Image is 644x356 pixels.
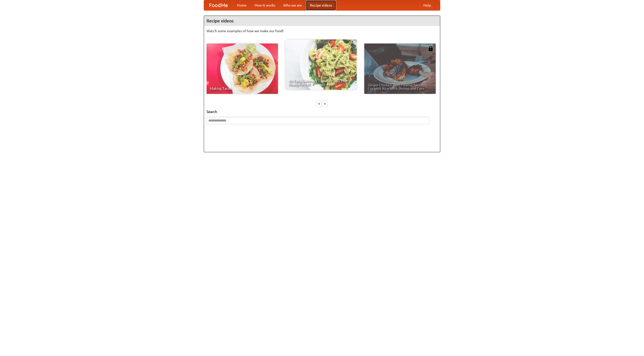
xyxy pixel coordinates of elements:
a: How it works [251,0,279,10]
p: Watch some examples of how we make our food! [207,28,437,33]
a: An Easy, Summery Tomato Pasta That's Ready for Fall [285,39,357,90]
a: Help [419,0,435,10]
a: Who we are [279,0,306,10]
span: An Easy, Summery Tomato Pasta That's Ready for Fall [289,79,353,86]
a: Recipe videos [306,0,336,10]
a: Making Tacos [207,44,278,94]
a: FoodMe [204,0,233,10]
h4: Recipe videos [204,16,440,26]
img: 483408.png [428,46,433,51]
span: Making Tacos [210,87,274,90]
div: » [323,100,327,107]
h5: Search [207,109,437,114]
div: « [317,100,321,107]
a: Home [233,0,251,10]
